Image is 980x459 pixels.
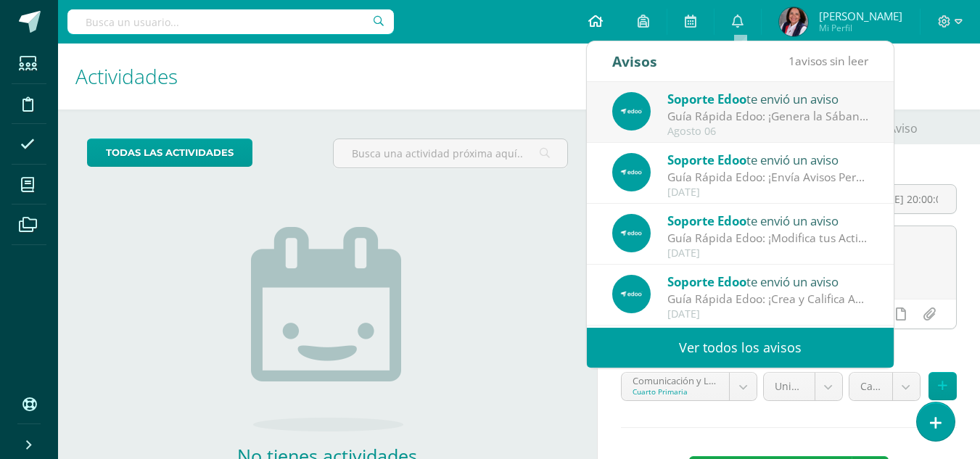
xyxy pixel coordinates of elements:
[667,150,869,169] div: te envió un aviso
[852,168,957,178] label: Fecha:
[612,153,651,191] img: 9aea47ac886aca8053230e70e601e10c.png
[75,44,580,109] h1: Actividades
[667,308,869,321] div: [DATE]
[251,227,403,431] img: no_activities.png
[667,91,746,107] span: Soporte Edoo
[775,373,804,400] span: Unidad 3
[889,111,918,146] span: Aviso
[849,373,920,400] a: Caligrafía (5.0%)
[853,185,956,213] input: Fecha de entrega
[667,247,869,260] div: [DATE]
[633,373,718,386] div: Comunicación y Lenguaje 'A'
[764,373,842,400] a: Unidad 3
[334,139,567,168] input: Busca una actividad próxima aquí...
[667,211,869,230] div: te envió un aviso
[667,89,869,108] div: te envió un aviso
[667,152,746,168] span: Soporte Edoo
[67,9,394,34] input: Busca un usuario...
[819,9,902,23] span: [PERSON_NAME]
[788,53,868,69] span: avisos sin leer
[667,212,746,229] span: Soporte Edoo
[612,92,651,131] img: 9aea47ac886aca8053230e70e601e10c.png
[667,230,869,247] div: Guía Rápida Edoo: ¡Modifica tus Actividades de Forma Sencilla y Segura!: En Edoo, seguimos compro...
[612,214,651,252] img: 9aea47ac886aca8053230e70e601e10c.png
[587,328,894,368] a: Ver todos los avisos
[667,108,869,125] div: Guía Rápida Edoo: ¡Genera la Sábana de tu Curso en Pocos Pasos!: En Edoo, buscamos facilitar la a...
[667,273,746,290] span: Soporte Edoo
[612,41,657,81] div: Avisos
[779,7,808,36] img: f462a79cdc2247d5a0d3055b91035c57.png
[667,291,869,307] div: Guía Rápida Edoo: ¡Crea y Califica Actividades en Masa sin Complicaciones!: En Edoo, seguimos com...
[667,186,869,199] div: [DATE]
[860,373,881,400] span: Caligrafía (5.0%)
[633,386,718,397] div: Cuarto Primaria
[667,169,869,186] div: Guía Rápida Edoo: ¡Envía Avisos Personalizados a Estudiantes Específicos con Facilidad!: En Edoo,...
[622,373,757,400] a: Comunicación y Lenguaje 'A'Cuarto Primaria
[819,22,902,34] span: Mi Perfil
[667,125,869,138] div: Agosto 06
[788,53,795,69] span: 1
[612,275,651,313] img: 9aea47ac886aca8053230e70e601e10c.png
[87,138,252,167] a: todas las Actividades
[667,272,869,291] div: te envió un aviso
